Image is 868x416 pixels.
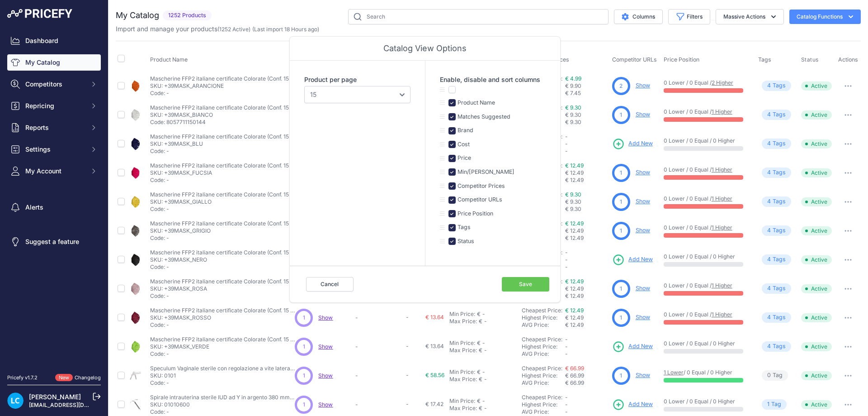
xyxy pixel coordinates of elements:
[565,90,609,97] div: € 7.45
[355,372,402,379] p: -
[762,225,791,236] span: Tag
[801,168,832,177] span: Active
[522,307,562,314] a: Cheapest Price:
[318,401,333,408] a: Show
[456,140,470,149] label: Cost
[150,365,295,372] p: Speculum Vaginale sterile con regolazione a vite laterale (Conf. 120 pz) - L
[801,81,832,91] span: Active
[150,278,295,285] p: Mascherine FFP2 italiane certificate Colorate (Conf. 15 pezzi) - [PERSON_NAME]
[565,285,584,292] span: € 12.49
[38,53,45,60] img: tab_domain_overview_orange.svg
[628,400,653,409] span: Add New
[619,82,623,90] span: 2
[252,26,319,33] span: (Last import 18 Hours ago)
[25,101,85,110] span: Repricing
[767,342,771,351] span: 4
[449,318,477,325] div: Max Price:
[636,198,650,205] a: Show
[150,307,295,314] p: Mascherine FFP2 italiane certificate Colorate (Conf. 15 pezzi) - [GEOGRAPHIC_DATA]
[425,314,444,320] span: € 13.64
[449,405,477,412] div: Max Price:
[150,372,295,379] p: SKU: 0101
[406,314,409,320] span: -
[318,343,333,350] span: Show
[150,343,295,350] p: SKU: +39MASK_VERDE
[664,282,749,289] p: 0 Lower / 0 Equal /
[150,111,295,119] p: SKU: +39MASK_BIANCO
[762,312,791,323] span: Tag
[481,311,485,318] div: -
[664,340,749,347] p: 0 Lower / 0 Equal / 0 Higher
[767,284,771,293] span: 4
[7,141,101,158] button: Settings
[620,198,622,206] span: 1
[75,374,101,381] a: Changelog
[612,56,657,63] span: Competitor URLs
[150,321,295,329] p: Code: -
[612,253,653,266] a: Add New
[425,372,444,378] span: € 58.56
[163,10,212,21] span: 1252 Products
[25,80,85,89] span: Competitors
[620,227,622,235] span: 1
[25,123,85,132] span: Reports
[14,24,22,31] img: website_grey.svg
[628,342,653,351] span: Add New
[150,148,295,155] p: Code: -
[565,401,568,408] span: -
[440,75,546,84] label: Enable, disable and sort columns
[801,400,832,409] span: Active
[762,341,791,352] span: Tag
[612,398,653,411] a: Add New
[762,399,787,410] span: Tag
[355,343,402,350] p: -
[801,313,832,322] span: Active
[620,169,622,177] span: 1
[150,162,295,169] p: Mascherine FFP2 italiane certificate Colorate (Conf. 15 pezzi) - Fucsia
[801,139,832,148] span: Active
[783,226,786,235] span: s
[664,398,749,405] p: 0 Lower / 0 Equal / 0 Higher
[664,369,749,376] p: / 0 Equal / 0 Higher
[767,313,771,322] span: 4
[565,278,584,285] a: € 12.49
[636,82,650,89] a: Show
[150,75,295,82] p: Mascherine FFP2 italiane certificate Colorate (Conf. 15 pezzi) - [PERSON_NAME]
[24,24,101,31] div: Dominio: [DOMAIN_NAME]
[7,33,101,49] a: Dashboard
[522,379,565,387] div: AVG Price:
[712,282,732,289] a: 1 Higher
[522,321,565,329] div: AVG Price:
[612,138,653,150] a: Add New
[7,163,101,179] button: My Account
[150,104,295,111] p: Mascherine FFP2 italiane certificate Colorate (Conf. 15 pezzi) - Bianco
[150,169,295,177] p: SKU: +39MASK_FUCSIA
[565,249,568,256] span: -
[477,339,481,347] div: €
[664,56,699,63] span: Price Position
[664,224,749,231] p: 0 Lower / 0 Equal /
[55,374,73,382] span: New
[318,372,333,379] a: Show
[801,197,832,206] span: Active
[767,168,771,177] span: 4
[477,311,481,318] div: €
[7,76,101,92] button: Competitors
[565,372,584,379] span: € 66.99
[767,255,771,264] span: 4
[479,318,482,325] div: €
[7,54,101,71] a: My Catalog
[482,347,487,354] div: -
[304,75,410,84] label: Product per page
[783,168,786,177] span: s
[150,177,295,184] p: Code: -
[762,110,791,120] span: Tag
[565,206,609,213] div: € 9.30
[150,408,295,416] p: Code: -
[565,111,581,118] span: € 9.30
[801,56,821,63] button: Status
[522,365,562,372] a: Cheapest Price:
[47,53,69,59] div: Dominio
[348,9,609,24] input: Search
